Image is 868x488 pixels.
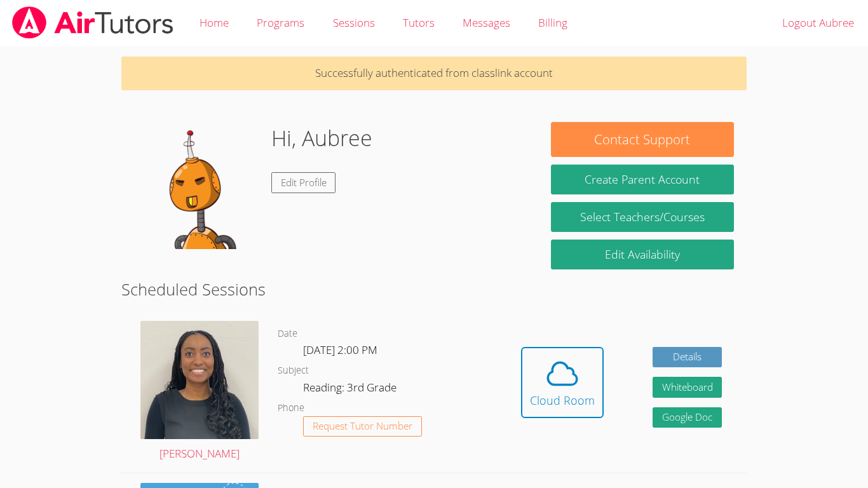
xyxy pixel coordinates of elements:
[11,6,175,39] img: airtutors_banner-c4298cdbf04f3fff15de1276eac7730deb9818008684d7c2e4769d2f7ddbe033.png
[140,321,259,439] img: avatar.png
[271,122,372,154] h1: Hi, Aubree
[551,240,734,269] a: Edit Availability
[551,122,734,157] button: Contact Support
[303,342,377,357] span: [DATE] 2:00 PM
[278,363,309,379] dt: Subject
[653,377,722,398] button: Whiteboard
[551,165,734,194] button: Create Parent Account
[303,379,399,400] dd: Reading: 3rd Grade
[303,416,422,437] button: Request Tutor Number
[521,347,604,418] button: Cloud Room
[271,172,336,193] a: Edit Profile
[313,421,412,431] span: Request Tutor Number
[653,347,722,368] a: Details
[121,277,747,301] h2: Scheduled Sessions
[278,400,304,416] dt: Phone
[140,321,259,463] a: [PERSON_NAME]
[551,202,734,232] a: Select Teachers/Courses
[278,326,297,342] dt: Date
[121,57,747,90] p: Successfully authenticated from classlink account
[134,122,261,249] img: default.png
[530,391,595,409] div: Cloud Room
[463,15,510,30] span: Messages
[653,407,722,428] a: Google Doc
